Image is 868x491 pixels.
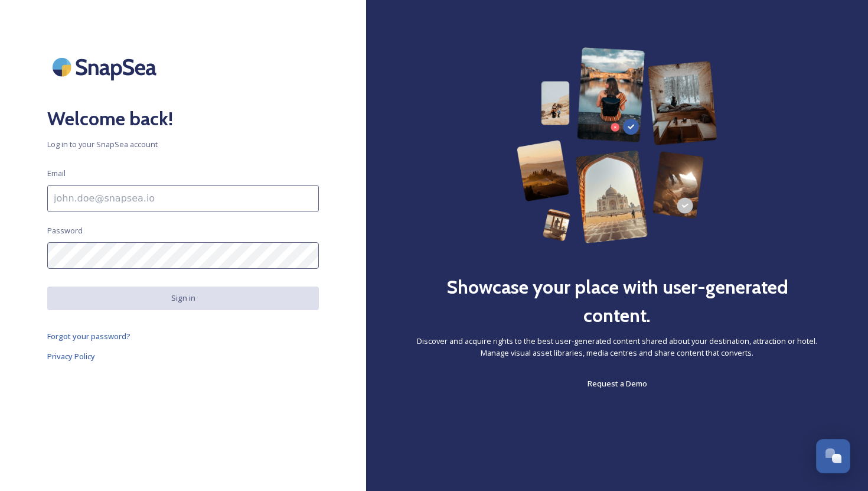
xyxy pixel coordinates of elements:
a: Forgot your password? [47,329,319,343]
h2: Showcase your place with user-generated content. [413,273,821,330]
span: Password [47,225,83,236]
button: Sign in [47,287,319,310]
img: SnapSea Logo [47,47,165,87]
h2: Welcome back! [47,105,319,133]
button: Open Chat [816,439,850,473]
span: Email [47,168,66,179]
span: Forgot your password? [47,331,130,342]
span: Privacy Policy [47,351,95,362]
span: Log in to your SnapSea account [47,139,319,150]
span: Request a Demo [588,378,647,389]
img: 63b42ca75bacad526042e722_Group%20154-p-800.png [517,47,717,243]
span: Discover and acquire rights to the best user-generated content shared about your destination, att... [413,336,821,358]
input: john.doe@snapsea.io [47,185,319,212]
a: Privacy Policy [47,349,319,363]
a: Request a Demo [588,376,647,391]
